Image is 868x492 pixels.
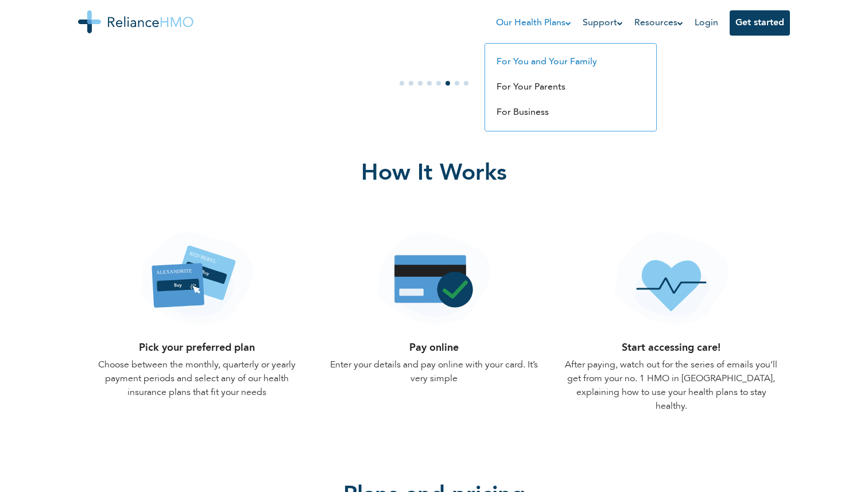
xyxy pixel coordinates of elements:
[78,122,790,208] h2: How It Works
[583,16,623,30] a: Support
[560,338,783,358] h4: Start accessing care!
[615,233,728,324] img: healthcare22.svg
[496,16,571,30] a: Our Health Plans
[322,338,545,358] h4: Pay online
[695,18,718,28] a: Login
[377,233,490,324] img: payonline.svg
[560,358,783,413] p: After paying, watch out for the series of emails you’ll get from your no. 1 HMO in [GEOGRAPHIC_DA...
[322,358,545,386] p: Enter your details and pay online with your card. It’s very simple
[85,338,308,358] h4: Pick your preferred plan
[497,57,597,67] a: For You and Your Family
[730,10,790,36] button: Get started
[85,358,308,400] p: Choose between the monthly, quarterly or yearly payment periods and select any of our health insu...
[497,83,565,92] a: For Your Parents
[140,233,253,324] img: planselect.svg
[634,16,683,30] a: Resources
[497,108,549,117] a: For Business
[78,10,193,33] img: Reliance HMO's Logo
